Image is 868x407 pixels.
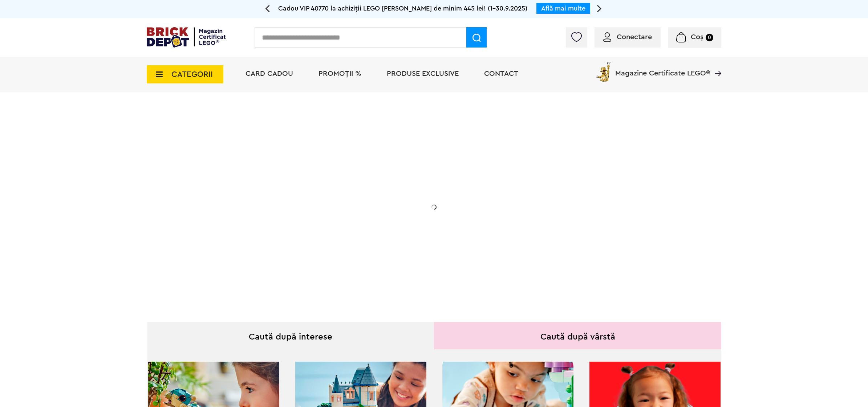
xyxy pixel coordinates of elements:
span: Cadou VIP 40770 la achiziții LEGO [PERSON_NAME] de minim 445 lei! (1-30.9.2025) [278,5,527,12]
a: Contact [484,70,518,77]
a: Conectare [603,33,652,41]
span: Magazine Certificate LEGO® [615,60,710,77]
a: Află mai multe [541,5,585,12]
span: Conectare [617,33,652,41]
span: Coș [691,33,703,41]
span: CATEGORII [171,70,213,78]
a: PROMOȚII % [319,70,361,77]
div: Explorează [198,244,344,254]
h1: 20% Reducere! [198,164,344,190]
div: Caută după interese [147,322,434,349]
div: Caută după vârstă [434,322,721,349]
a: Produse exclusive [387,70,459,77]
h2: La două seturi LEGO de adulți achiziționate din selecție! În perioada 12 - [DATE]! [198,198,344,228]
small: 0 [706,34,713,41]
a: Card Cadou [246,70,293,77]
a: Magazine Certificate LEGO® [710,60,721,67]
